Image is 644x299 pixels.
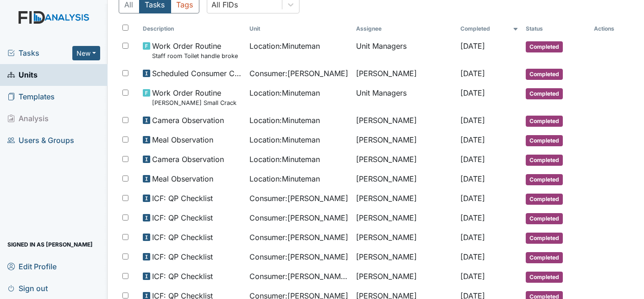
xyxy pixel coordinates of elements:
th: Assignee [352,21,457,37]
span: [DATE] [460,213,485,222]
span: Edit Profile [7,259,57,273]
small: [PERSON_NAME] Small Crack [152,98,236,107]
span: [DATE] [460,41,485,51]
span: Completed [526,69,563,80]
span: [DATE] [460,252,485,261]
span: Completed [526,233,563,244]
td: [PERSON_NAME] [352,247,457,267]
td: [PERSON_NAME] [352,169,457,189]
td: [PERSON_NAME] [352,150,457,169]
span: Completed [526,174,563,185]
span: [DATE] [460,88,485,97]
span: ICF: QP Checklist [152,193,213,204]
span: Completed [526,135,563,146]
span: Completed [526,155,563,166]
span: Location : Minuteman [249,154,320,165]
td: [PERSON_NAME] [352,64,457,84]
span: ICF: QP Checklist [152,232,213,243]
td: Unit Managers [352,84,457,111]
span: Meal Observation [152,134,213,145]
span: Completed [526,116,563,127]
span: [DATE] [460,233,485,242]
span: Scheduled Consumer Chart Review [152,68,242,79]
span: Location : Minuteman [249,173,320,184]
span: Location : Minuteman [249,115,320,126]
span: Location : Minuteman [249,87,320,98]
span: Consumer : [PERSON_NAME] [249,251,348,262]
td: [PERSON_NAME] [352,208,457,228]
span: Templates [7,90,55,104]
small: Staff room Toilet handle broke [152,52,238,60]
span: ICF: QP Checklist [152,251,213,262]
span: Completed [526,41,563,52]
span: Camera Observation [152,154,224,165]
span: [DATE] [460,69,485,78]
td: [PERSON_NAME] [352,228,457,247]
span: Completed [526,252,563,263]
span: ICF: QP Checklist [152,271,213,282]
span: Location : Minuteman [249,134,320,145]
span: [DATE] [460,194,485,203]
span: Sign out [7,281,48,295]
span: Camera Observation [152,115,224,126]
span: Consumer : [PERSON_NAME] [249,212,348,223]
th: Toggle SortBy [522,21,590,37]
span: [DATE] [460,135,485,144]
td: [PERSON_NAME] [352,267,457,286]
span: ICF: QP Checklist [152,212,213,223]
td: [PERSON_NAME] [352,111,457,130]
span: Completed [526,272,563,283]
td: Unit Managers [352,37,457,64]
a: Tasks [7,47,72,58]
span: Users & Groups [7,133,74,148]
td: [PERSON_NAME] [352,189,457,208]
span: Work Order Routine Staff room Toilet handle broke [152,40,238,60]
span: Completed [526,88,563,99]
th: Toggle SortBy [139,21,246,37]
span: Completed [526,194,563,205]
span: Units [7,68,38,82]
span: Consumer : [PERSON_NAME] [249,68,348,79]
span: [DATE] [460,272,485,281]
span: Location : Minuteman [249,40,320,52]
th: Toggle SortBy [457,21,522,37]
span: Consumer : [PERSON_NAME] [249,193,348,204]
span: Work Order Routine Van Windshield Small Crack [152,87,236,107]
span: Meal Observation [152,173,213,184]
th: Toggle SortBy [246,21,352,37]
span: Consumer : [PERSON_NAME] [249,232,348,243]
span: [DATE] [460,116,485,125]
input: Toggle All Rows Selected [122,25,128,31]
td: [PERSON_NAME] [352,130,457,150]
span: [DATE] [460,155,485,164]
span: Signed in as [PERSON_NAME] [7,237,93,252]
span: Consumer : [PERSON_NAME][GEOGRAPHIC_DATA] [249,271,349,282]
th: Actions [590,21,633,37]
span: Completed [526,213,563,224]
span: [DATE] [460,174,485,183]
button: New [72,46,100,60]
